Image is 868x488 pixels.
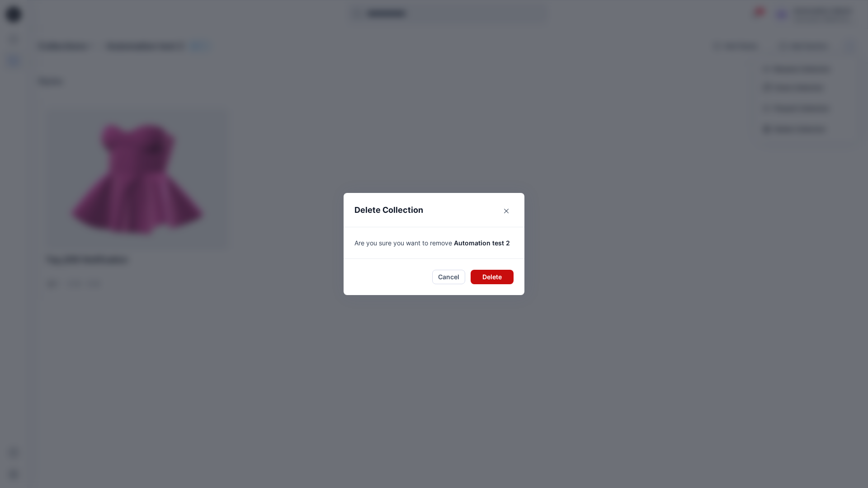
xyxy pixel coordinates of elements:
span: Automation test 2 [454,239,510,247]
p: Are you sure you want to remove [354,238,514,248]
button: Delete [471,270,514,284]
button: Cancel [432,270,465,284]
button: Close [499,204,514,218]
header: Delete Collection [344,193,524,227]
